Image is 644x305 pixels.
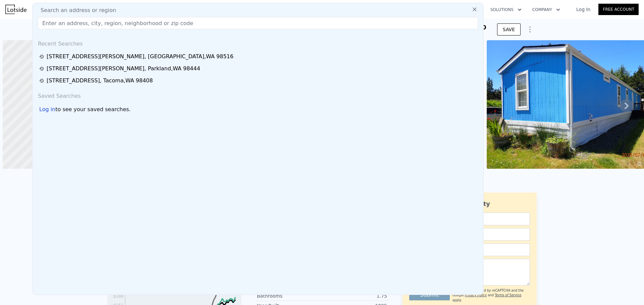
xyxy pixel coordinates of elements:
[257,293,322,299] div: Bathrooms
[39,53,479,61] a: [STREET_ADDRESS][PERSON_NAME], [GEOGRAPHIC_DATA],WA 98516
[39,65,479,73] a: [STREET_ADDRESS][PERSON_NAME], Parkland,WA 98444
[39,77,479,85] a: [STREET_ADDRESS], Tacoma,WA 98408
[497,23,521,35] button: SAVE
[409,290,450,300] button: Submit
[55,105,130,113] span: to see your saved searches.
[485,4,527,16] button: Solutions
[523,23,537,36] button: Show Options
[113,294,123,299] tspan: $186
[35,6,116,14] span: Search an address or region
[495,293,521,297] a: Terms of Service
[527,4,566,16] button: Company
[5,5,26,14] img: Lotside
[568,6,598,13] a: Log In
[465,293,487,297] a: Privacy Policy
[35,87,481,103] div: Saved Searches
[38,17,478,29] input: Enter an address, city, region, neighborhood or zip code
[35,34,481,51] div: Recent Searches
[452,288,530,303] div: This site is protected by reCAPTCHA and the Google and apply.
[39,105,55,113] div: Log in
[598,4,639,15] a: Free Account
[47,65,200,73] div: [STREET_ADDRESS][PERSON_NAME] , Parkland , WA 98444
[47,77,153,85] div: [STREET_ADDRESS] , Tacoma , WA 98408
[47,53,233,61] div: [STREET_ADDRESS][PERSON_NAME] , [GEOGRAPHIC_DATA] , WA 98516
[322,293,387,299] div: 1.75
